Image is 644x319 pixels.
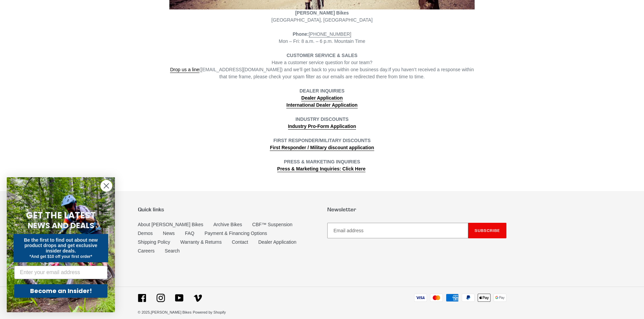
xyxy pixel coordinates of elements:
button: Subscribe [468,223,506,238]
span: ([EMAIL_ADDRESS][DOMAIN_NAME]) and we’ll get back to you within one business day. [170,67,388,73]
strong: FIRST RESPONDER/MILITARY DISCOUNTS [273,138,371,143]
button: Close dialog [100,180,112,192]
a: [PERSON_NAME] Bikes [151,310,191,314]
strong: INDUSTRY DISCOUNTS [295,116,349,122]
a: [PHONE_NUMBER] [309,31,351,37]
input: Enter your email address [14,266,108,279]
span: Subscribe [475,228,500,233]
a: News [163,231,175,236]
span: [GEOGRAPHIC_DATA], [GEOGRAPHIC_DATA] [271,17,373,23]
a: Payment & Financing Options [205,231,267,236]
a: Contact [232,239,248,245]
a: FAQ [185,231,194,236]
a: About [PERSON_NAME] Bikes [138,222,204,227]
a: Demos [138,231,153,236]
span: NEWS AND DEALS [28,220,94,231]
a: First Responder / Military discount application [270,145,374,151]
a: Warranty & Returns [180,239,221,245]
strong: PRESS & MARKETING INQUIRIES [284,159,360,164]
input: Email address [327,223,468,238]
strong: Phone: [293,31,309,37]
strong: CUSTOMER SERVICE & SALES [287,53,358,58]
strong: [PERSON_NAME] Bikes [295,10,349,16]
a: Archive Bikes [213,222,242,227]
p: Newsletter [327,206,506,213]
a: Drop us a line [170,67,199,73]
a: Industry Pro-Form Application [288,124,356,130]
div: Mon – Fri: 8 a.m. – 6 p.m. Mountain Time [169,31,475,45]
span: *And get $10 off your first order* [29,254,92,259]
a: International Dealer Application [286,102,357,108]
a: Dealer Application [301,95,342,101]
a: Shipping Policy [138,239,170,245]
a: Careers [138,248,155,254]
a: CBF™ Suspension [252,222,292,227]
p: Quick links [138,206,317,213]
a: Press & Marketing Inquiries: Click Here [277,166,365,172]
a: Search [165,248,180,254]
span: Be the first to find out about new product drops and get exclusive insider deals. [24,237,98,254]
strong: DEALER INQUIRIES [300,88,344,101]
small: © 2025, [138,310,192,314]
span: GET THE LATEST [26,209,96,221]
a: Dealer Application [258,239,296,245]
button: Become an Insider! [14,284,108,298]
div: Have a customer service question for our team? If you haven’t received a response within that tim... [169,59,475,80]
a: Powered by Shopify [193,310,226,314]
